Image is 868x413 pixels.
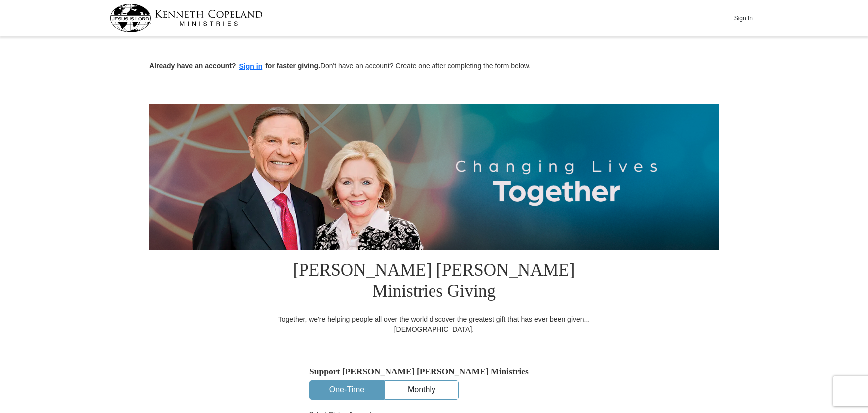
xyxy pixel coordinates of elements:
[272,314,596,334] div: Together, we're helping people all over the world discover the greatest gift that has ever been g...
[385,381,458,399] button: Monthly
[728,10,758,26] button: Sign In
[272,250,596,314] h1: [PERSON_NAME] [PERSON_NAME] Ministries Giving
[310,381,384,399] button: One-Time
[309,366,559,377] h5: Support [PERSON_NAME] [PERSON_NAME] Ministries
[110,4,263,32] img: kcm-header-logo.svg
[149,62,320,70] strong: Already have an account? for faster giving.
[149,61,719,72] p: Don't have an account? Create one after completing the form below.
[236,61,266,72] button: Sign in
